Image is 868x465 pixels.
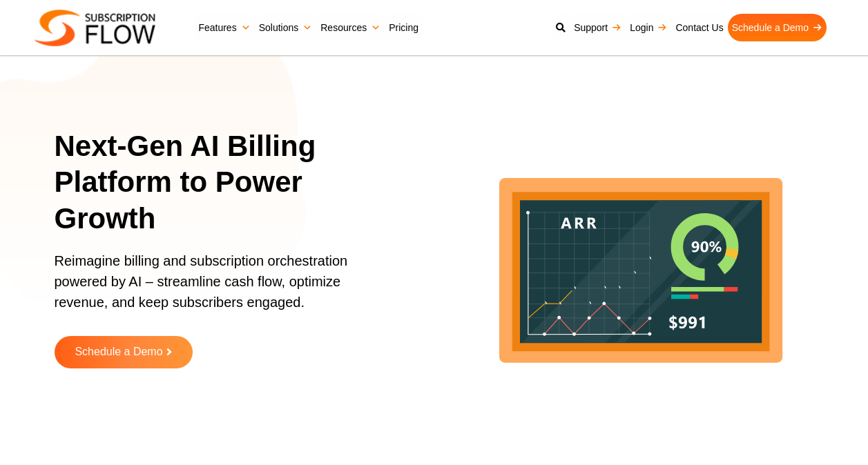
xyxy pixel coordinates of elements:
[671,14,727,41] a: Contact Us
[626,14,671,41] a: Login
[385,14,423,41] a: Pricing
[75,346,162,358] span: Schedule a Demo
[35,10,155,46] img: Subscriptionflow
[194,14,254,41] a: Features
[255,14,317,41] a: Solutions
[55,336,193,368] a: Schedule a Demo
[55,128,398,237] h1: Next-Gen AI Billing Platform to Power Growth
[728,14,827,41] a: Schedule a Demo
[316,14,385,41] a: Resources
[55,250,381,326] p: Reimagine billing and subscription orchestration powered by AI – streamline cash flow, optimize r...
[570,14,626,41] a: Support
